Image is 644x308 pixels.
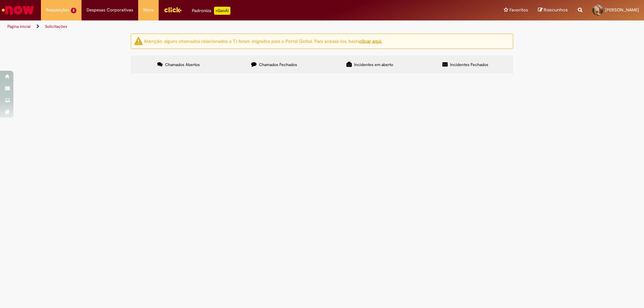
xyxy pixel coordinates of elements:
span: Incidentes Fechados [450,62,488,67]
a: Página inicial [7,24,31,29]
p: +GenAi [214,7,230,15]
span: Requisições [46,7,69,13]
div: Padroniza [192,7,230,15]
span: [PERSON_NAME] [605,7,639,13]
a: Rascunhos [538,7,568,13]
span: Rascunhos [544,7,568,13]
a: clicar aqui. [360,38,382,44]
span: Chamados Fechados [259,62,297,67]
ng-bind-html: Atenção: alguns chamados relacionados a T.I foram migrados para o Portal Global. Para acessá-los,... [144,38,382,44]
a: Solicitações [45,24,67,29]
span: More [143,7,154,13]
span: Despesas Corporativas [87,7,133,13]
ul: Trilhas de página [5,20,424,33]
img: ServiceNow [1,3,35,17]
span: Incidentes em aberto [354,62,393,67]
span: Chamados Abertos [165,62,200,67]
span: 5 [71,8,76,13]
img: click_logo_yellow_360x200.png [164,5,182,15]
span: Favoritos [509,7,528,13]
